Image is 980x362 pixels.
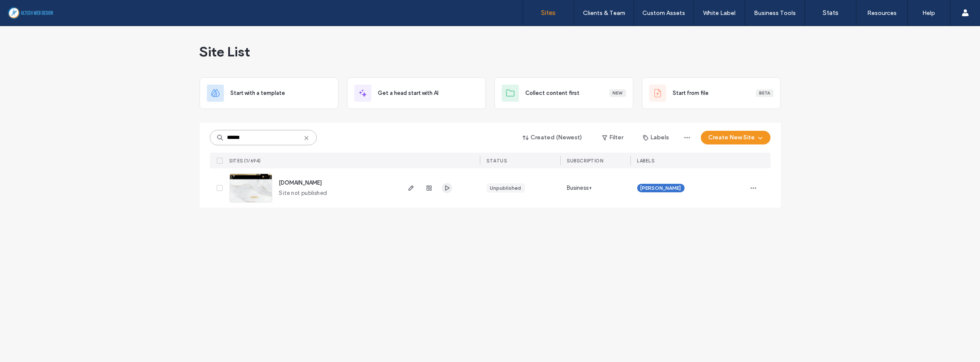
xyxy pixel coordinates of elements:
[703,9,736,17] label: White Label
[754,9,796,17] label: Business Tools
[756,89,774,97] div: Beta
[542,9,556,17] label: Sites
[594,131,632,144] button: Filter
[701,131,771,144] button: Create New Site
[867,9,897,17] label: Resources
[200,43,250,60] span: Site List
[490,184,521,192] div: Unpublished
[823,9,839,17] label: Stats
[643,9,686,17] label: Custom Assets
[200,77,338,109] div: Start with a template
[637,158,655,164] span: LABELS
[515,131,590,144] button: Created (Newest)
[378,89,439,97] span: Get a head start with AI
[231,89,285,97] span: Start with a template
[230,158,262,164] span: SITES (1/694)
[673,89,709,97] span: Start from file
[347,77,486,109] div: Get a head start with AI
[494,77,633,109] div: Collect content firstNew
[567,184,592,192] span: Business+
[609,89,626,97] div: New
[18,6,42,14] span: Ayuda
[583,9,625,17] label: Clients & Team
[279,180,322,186] a: [DOMAIN_NAME]
[923,9,936,17] label: Help
[567,158,603,164] span: SUBSCRIPTION
[636,131,677,144] button: Labels
[526,89,580,97] span: Collect content first
[642,77,781,109] div: Start from fileBeta
[641,184,681,192] span: [PERSON_NAME]
[279,189,327,197] span: Site not published
[487,158,507,164] span: STATUS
